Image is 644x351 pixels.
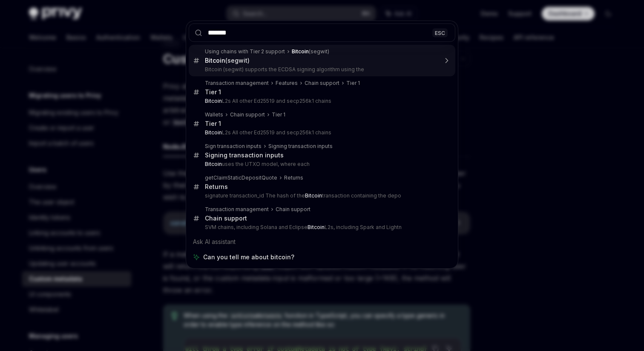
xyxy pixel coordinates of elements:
div: ESC [432,28,448,37]
div: Signing transaction inputs [268,143,333,150]
b: Bitcoin [308,224,325,230]
div: (segwit) [205,57,250,64]
div: Transaction management [205,206,269,213]
div: Chain support [205,215,247,222]
div: Transaction management [205,80,269,87]
div: Chain support [305,80,339,87]
div: Tier 1 [346,80,360,87]
p: L2s All other Ed25519 and secp256k1 chains [205,129,437,136]
div: Ask AI assistant [189,234,455,249]
div: Signing transaction inputs [205,151,284,159]
div: Tier 1 [272,111,285,118]
div: getClaimStaticDepositQuote [205,174,277,181]
b: Bitcoin [205,98,222,104]
div: Returns [284,174,303,181]
p: SVM chains, including Solana and Eclipse L2s, including Spark and Lightn [205,224,437,231]
p: Bitcoin (segwit) supports the ECDSA signing algorithm using the [205,66,437,73]
div: Chain support [276,206,310,213]
div: Tier 1 [205,88,221,96]
b: Bitcoin [305,192,322,199]
div: (segwit) [292,48,329,55]
b: Bitcoin [292,48,309,55]
p: L2s All other Ed25519 and secp256k1 chains [205,98,437,104]
b: Bitcoin [205,57,225,64]
div: Chain support [230,111,265,118]
div: Using chains with Tier 2 support [205,48,285,55]
div: Returns [205,183,228,191]
p: signature transaction_id The hash of the transaction containing the depo [205,192,437,199]
span: Can you tell me about bitcoin? [203,253,294,261]
p: uses the UTXO model, where each [205,161,437,168]
div: Wallets [205,111,223,118]
div: Features [276,80,298,87]
div: Sign transaction inputs [205,143,262,150]
div: Tier 1 [205,120,221,128]
b: Bitcoin [205,129,222,136]
b: Bitcoin [205,161,222,167]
